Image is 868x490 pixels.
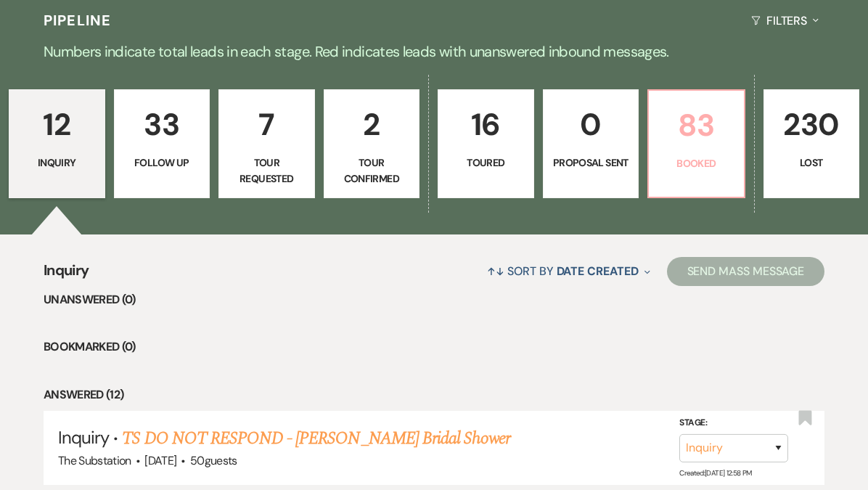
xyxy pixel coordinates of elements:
a: 33Follow Up [114,89,210,198]
p: Booked [658,155,735,171]
li: Answered (12) [44,385,824,404]
p: 16 [447,100,525,149]
span: Created: [DATE] 12:58 PM [679,468,751,478]
button: Sort By Date Created [481,252,655,290]
span: Inquiry [44,259,89,290]
p: 2 [333,100,411,149]
span: ↑↓ [487,264,504,279]
p: 230 [773,100,851,149]
a: 0Proposal Sent [543,89,639,198]
h3: Pipeline [44,10,112,30]
li: Unanswered (0) [44,290,824,309]
p: 0 [552,100,630,149]
p: Proposal Sent [552,155,630,171]
p: Follow Up [123,155,201,171]
p: 12 [18,100,96,149]
p: Tour Requested [228,155,306,187]
span: Date Created [557,264,639,279]
label: Stage: [679,415,788,431]
p: Inquiry [18,155,96,171]
a: 7Tour Requested [218,89,315,198]
p: Toured [447,155,525,171]
span: 50 guests [190,453,237,468]
a: 230Lost [763,89,860,198]
span: Inquiry [58,426,109,449]
a: TS DO NOT RESPOND - [PERSON_NAME] Bridal Shower [122,425,510,452]
button: Send Mass Message [667,257,825,286]
p: Tour Confirmed [333,155,411,187]
p: Lost [773,155,851,171]
li: Bookmarked (0) [44,338,824,356]
p: 33 [123,100,201,149]
a: 2Tour Confirmed [324,89,420,198]
p: 83 [658,101,735,150]
a: 16Toured [438,89,534,198]
p: 7 [228,100,306,149]
a: 12Inquiry [9,89,105,198]
span: [DATE] [144,453,176,468]
span: The Substation [58,453,131,468]
a: 83Booked [647,89,745,198]
button: Filters [745,1,824,40]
